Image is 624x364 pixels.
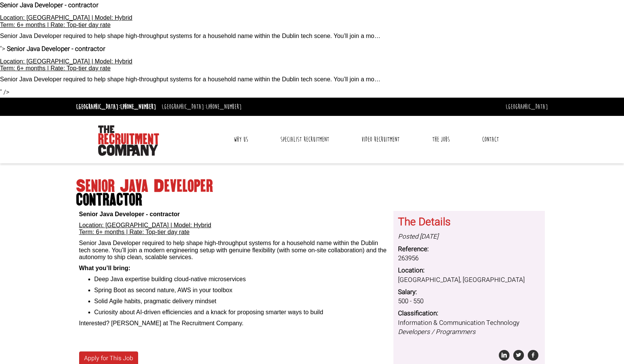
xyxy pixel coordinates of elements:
span: contractor [76,193,548,207]
a: Video Recruitment [356,130,405,149]
h3: The Details [398,217,540,228]
b: Senior Java Developer - contractor [7,44,105,54]
dt: Salary: [398,288,540,297]
li: [GEOGRAPHIC_DATA]: [160,101,244,113]
dd: 500 - 550 [398,297,540,306]
a: [GEOGRAPHIC_DATA] [506,103,548,111]
b: What you’ll bring: [79,265,131,271]
i: Developers / Programmers [398,327,476,337]
a: Contact [476,130,505,149]
li: Spring Boot as second nature, AWS in your toolbox [94,287,388,294]
dt: Classification: [398,309,540,318]
u: Location: [GEOGRAPHIC_DATA] | Model: Hybrid Term: 6+ months | Rate: Top-tier day rate [79,222,212,235]
li: Solid Agile habits, pragmatic delivery mindset [94,298,388,305]
dd: [GEOGRAPHIC_DATA], [GEOGRAPHIC_DATA] [398,275,540,285]
dd: Information & Communication Technology [398,318,540,337]
a: The Jobs [427,130,455,149]
i: Posted [DATE] [398,232,438,241]
a: Why Us [228,130,254,149]
img: The Recruitment Company [98,125,159,156]
p: Interested? [PERSON_NAME] at The Recruitment Company. [79,320,388,327]
dd: 263956 [398,254,540,263]
dt: Reference: [398,245,540,254]
p: Senior Java Developer required to help shape high-throughput systems for a household name within ... [79,240,388,261]
li: [GEOGRAPHIC_DATA]: [74,101,158,113]
b: Senior Java Developer - contractor [79,211,180,217]
dt: Location: [398,266,540,275]
li: Curiosity about AI-driven efficiencies and a knack for proposing smarter ways to build [94,309,388,316]
a: [PHONE_NUMBER] [206,103,242,111]
li: Deep Java expertise building cloud-native microservices [94,276,388,283]
a: [PHONE_NUMBER] [120,103,156,111]
a: Specialist Recruitment [275,130,335,149]
h1: Senior Java Developer [76,179,548,207]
